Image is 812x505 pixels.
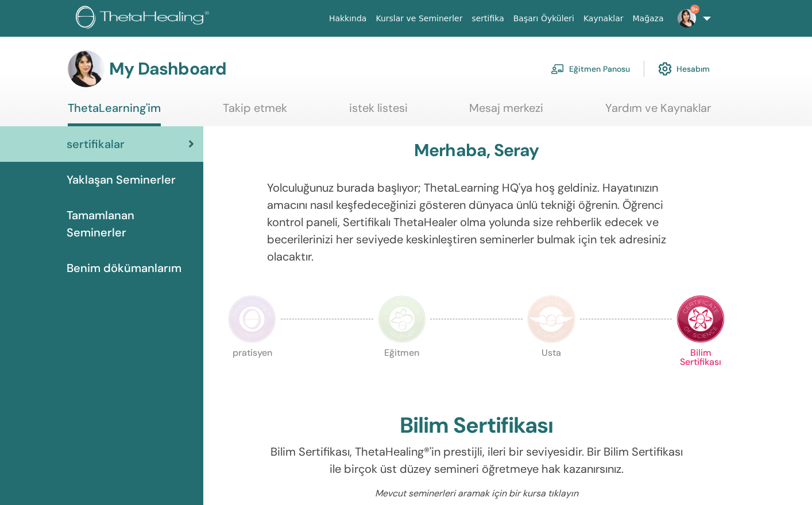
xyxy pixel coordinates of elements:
[324,8,372,29] a: Hakkında
[228,295,276,343] img: Practitioner
[76,6,213,32] img: logo.png
[469,101,543,123] a: Mesaj merkezi
[371,8,467,29] a: Kurslar ve Seminerler
[378,348,426,397] p: Eğitmen
[628,8,668,29] a: Mağaza
[414,140,539,161] h3: Merhaba, Seray
[658,59,672,79] img: cog.svg
[67,207,194,241] span: Tamamlanan Seminerler
[676,348,725,397] p: Bilim Sertifikası
[579,8,628,29] a: Kaynaklar
[228,348,276,397] p: pratisyen
[349,101,408,123] a: istek listesi
[509,8,579,29] a: Başarı Öyküleri
[658,56,710,81] a: Hesabım
[467,8,508,29] a: sertifika
[67,171,176,188] span: Yaklaşan Seminerler
[267,443,686,477] p: Bilim Sertifikası, ThetaHealing®'in prestijli, ileri bir seviyesidir. Bir Bilim Sertifikası ile b...
[527,295,575,343] img: Master
[267,487,686,500] p: Mevcut seminerleri aramak için bir kursa tıklayın
[551,64,564,74] img: chalkboard-teacher.svg
[690,5,699,14] span: 9+
[67,135,125,153] span: sertifikalar
[676,295,725,343] img: Certificate of Science
[551,56,630,81] a: Eğitmen Panosu
[109,59,226,79] h3: My Dashboard
[400,413,553,439] h2: Bilim Sertifikası
[527,348,575,397] p: Usta
[68,101,161,126] a: ThetaLearning'im
[68,50,105,87] img: default.jpg
[267,179,686,265] p: Yolculuğunuz burada başlıyor; ThetaLearning HQ'ya hoş geldiniz. Hayatınızın amacını nasıl keşfede...
[678,9,696,28] img: default.jpg
[223,101,287,123] a: Takip etmek
[67,259,181,277] span: Benim dökümanlarım
[605,101,711,123] a: Yardım ve Kaynaklar
[378,295,426,343] img: Instructor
